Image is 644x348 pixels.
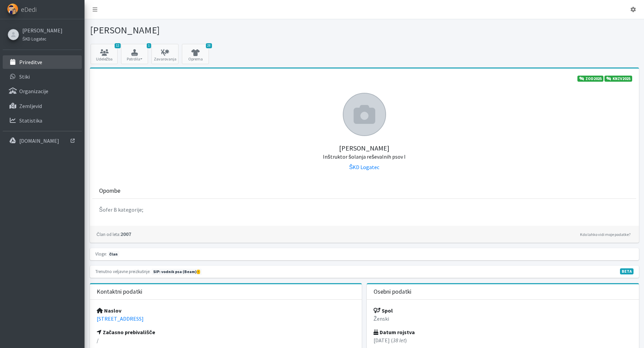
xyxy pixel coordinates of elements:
p: [DOMAIN_NAME] [19,137,59,144]
p: Zemljevid [19,103,42,109]
a: ŠKD Logatec [22,34,63,43]
p: Ženski [374,315,632,323]
a: 12 Udeležba [91,44,118,64]
small: Trenutno veljavne preizkušnje: [95,269,150,274]
span: član [108,251,119,257]
p: / [97,336,355,344]
strong: Začasno prebivališče [97,329,156,336]
span: Naslednja preizkušnja: jesen 2025 [151,269,202,275]
a: Statistika [3,114,82,127]
p: Statistika [19,117,42,124]
a: Zavarovanja [151,44,178,64]
a: Organizacije [3,84,82,98]
h3: Osebni podatki [374,288,411,295]
h3: Opombe [99,187,120,194]
a: ŠKD Logatec [349,164,380,170]
span: V fazi razvoja [620,268,634,274]
em: 38 let [393,337,405,344]
small: Vloge: [95,251,107,257]
p: Šofer B kategorije; [99,206,629,214]
img: eDedi [7,3,18,15]
span: 28 [206,43,212,48]
strong: 2007 [97,231,131,237]
h5: [PERSON_NAME] [97,136,632,160]
span: 12 [115,43,121,48]
small: ŠKD Logatec [22,36,46,42]
h1: [PERSON_NAME] [90,24,362,36]
small: Član od leta: [97,232,120,237]
p: Stiki [19,73,30,80]
span: eDedi [21,4,37,15]
strong: Spol [374,307,393,314]
a: 28 Oprema [182,44,209,64]
p: Organizacije [19,88,48,95]
a: [PERSON_NAME] [22,26,63,34]
p: [DATE] ( ) [374,336,632,344]
p: Prireditve [19,59,42,65]
span: Kmalu preteče [197,270,200,274]
button: 1 Potrdila [121,44,148,64]
a: Zemljevid [3,99,82,113]
h3: Kontaktni podatki [97,288,142,295]
span: 1 [147,43,151,48]
small: Inštruktor šolanja reševalnih psov I [323,153,406,160]
a: ZOD2025 [577,76,603,82]
a: Prireditve [3,55,82,69]
a: [STREET_ADDRESS] [97,315,144,322]
strong: Datum rojstva [374,329,415,336]
strong: Naslov [97,307,121,314]
a: Stiki [3,70,82,83]
a: KNZV2025 [604,76,632,82]
a: Kdo lahko vidi moje podatke? [578,231,632,239]
a: [DOMAIN_NAME] [3,134,82,148]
